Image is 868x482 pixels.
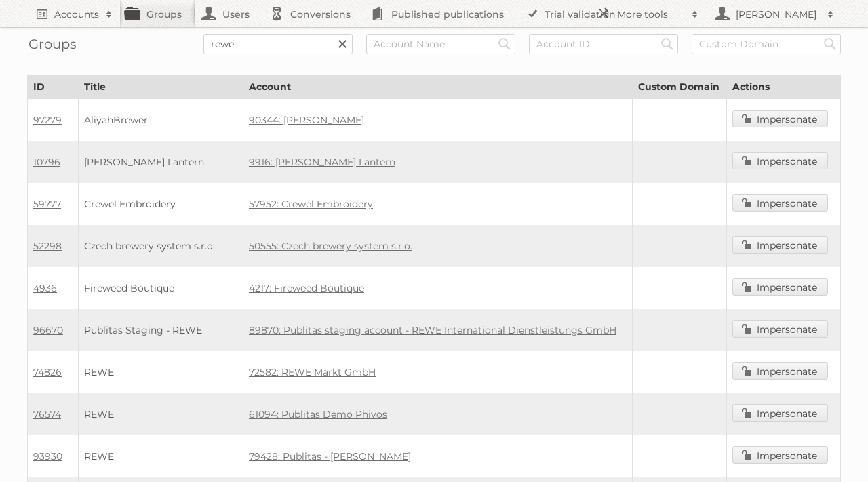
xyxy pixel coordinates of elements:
[732,404,828,422] a: Impersonate
[78,99,243,142] td: AliyahBrewer
[249,408,387,420] a: 61094: Publitas Demo Phivos
[33,324,63,336] a: 96670
[726,75,840,99] th: Actions
[692,34,841,54] input: Custom Domain
[33,282,57,294] a: 4936
[78,435,243,477] td: REWE
[249,198,373,210] a: 57952: Crewel Embroidery
[657,34,677,54] input: Search
[820,34,840,54] input: Search
[243,75,632,99] th: Account
[78,393,243,435] td: REWE
[33,198,61,210] a: 59777
[33,240,62,252] a: 52298
[78,183,243,225] td: Crewel Embroidery
[732,278,828,296] a: Impersonate
[54,7,99,21] h2: Accounts
[249,114,364,126] a: 90344: [PERSON_NAME]
[732,362,828,380] a: Impersonate
[732,194,828,212] a: Impersonate
[249,240,412,252] a: 50555: Czech brewery system s.r.o.
[78,141,243,183] td: [PERSON_NAME] Lantern
[249,324,616,336] a: 89870: Publitas staging account - REWE International Dienstleistungs GmbH
[33,450,62,462] a: 93930
[33,408,61,420] a: 76574
[617,7,685,21] h2: More tools
[249,366,376,378] a: 72582: REWE Markt GmbH
[28,75,79,99] th: ID
[732,110,828,127] a: Impersonate
[249,156,395,168] a: 9916: [PERSON_NAME] Lantern
[33,114,62,126] a: 97279
[732,446,828,464] a: Impersonate
[529,34,678,54] input: Account ID
[78,351,243,393] td: REWE
[78,309,243,351] td: Publitas Staging - REWE
[249,282,364,294] a: 4217: Fireweed Boutique
[633,75,727,99] th: Custom Domain
[33,366,62,378] a: 74826
[494,34,515,54] input: Search
[366,34,515,54] input: Account Name
[203,34,353,54] input: Title
[732,320,828,338] a: Impersonate
[33,156,60,168] a: 10796
[78,225,243,267] td: Czech brewery system s.r.o.
[732,236,828,254] a: Impersonate
[249,450,411,462] a: 79428: Publitas - [PERSON_NAME]
[732,152,828,169] a: Impersonate
[78,267,243,309] td: Fireweed Boutique
[78,75,243,99] th: Title
[732,7,821,21] h2: [PERSON_NAME]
